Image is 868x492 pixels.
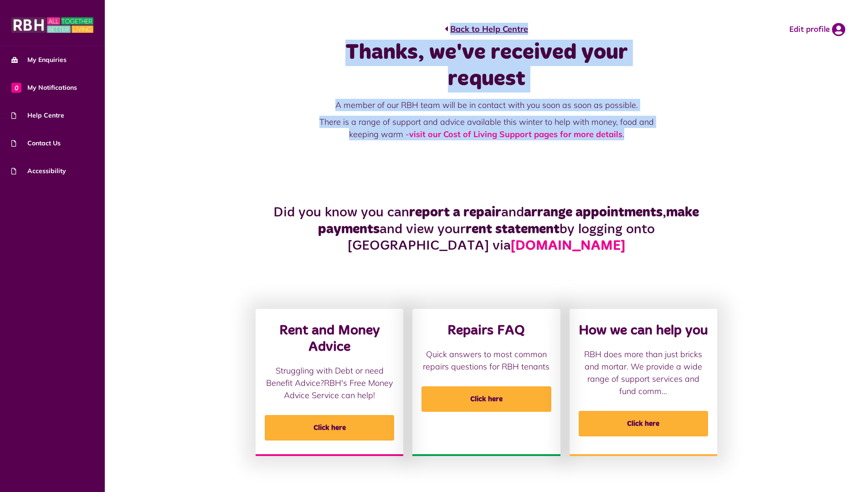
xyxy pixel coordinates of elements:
a: How we can help you RBH does more than just bricks and mortar. We provide a wide range of support... [570,309,717,456]
p: Quick answers to most common repairs questions for RBH tenants [421,348,551,373]
h2: Did you know you can and , and view your by logging onto [GEOGRAPHIC_DATA] via [251,204,722,254]
a: [DOMAIN_NAME] [511,239,625,253]
a: Edit profile [789,23,845,36]
span: Click here [579,411,708,436]
strong: arrange appointments [524,205,663,219]
a: Repairs FAQ Quick answers to most common repairs questions for RBH tenants Click here [412,309,560,456]
span: Accessibility [11,166,66,176]
a: Rent and Money Advice Struggling with Debt or need Benefit Advice?RBH's Free Money Advice Service... [256,309,403,456]
span: 0 [11,82,21,92]
span: Click here [421,386,551,412]
strong: report a repair [409,205,501,219]
a: visit our Cost of Living Support pages for more details [409,129,622,139]
span: Click here [265,415,394,441]
strong: rent statement [466,222,560,236]
h3: Rent and Money Advice [265,323,394,355]
p: There is a range of support and advice available this winter to help with money, food and keeping... [305,116,668,140]
span: Contact Us [11,138,61,148]
h3: Repairs FAQ [421,323,551,339]
span: Help Centre [11,111,64,120]
p: Struggling with Debt or need Benefit Advice?RBH's Free Money Advice Service can help! [265,364,394,401]
p: RBH does more than just bricks and mortar. We provide a wide range of support services and fund c... [579,348,708,397]
img: MyRBH [11,16,93,34]
a: Back to Help Centre [445,23,528,35]
p: A member of our RBH team will be in contact with you soon as soon as possible. [305,99,668,111]
h3: How we can help you [579,323,708,339]
span: My Notifications [11,83,77,92]
h1: Thanks, we've received your request [305,40,668,92]
span: My Enquiries [11,55,67,65]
